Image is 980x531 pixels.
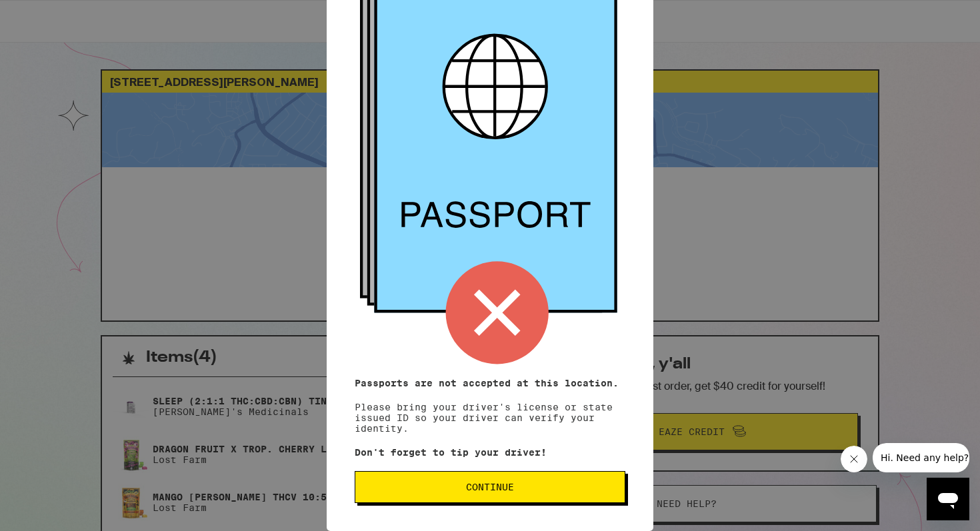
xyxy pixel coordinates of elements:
iframe: Close message [841,446,867,472]
span: Continue [466,482,514,492]
button: Continue [355,471,625,503]
p: Please bring your driver's license or state issued ID so your driver can verify your identity. [355,378,625,434]
iframe: Message from company [873,443,969,472]
p: Passports are not accepted at this location. [355,378,625,388]
iframe: Button to launch messaging window [927,478,969,520]
p: Don't forget to tip your driver! [355,447,625,458]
